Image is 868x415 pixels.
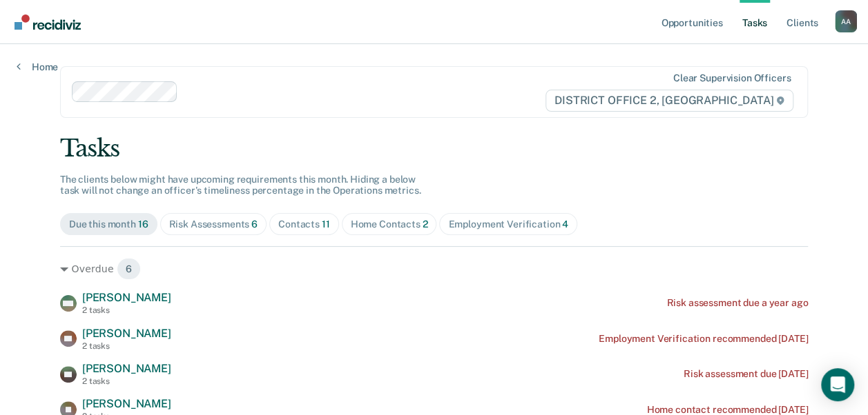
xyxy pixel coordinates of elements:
div: A A [835,10,857,32]
div: 2 tasks [82,376,171,386]
span: 2 [423,219,428,230]
div: Employment Verification [448,219,568,230]
span: [PERSON_NAME] [82,397,171,410]
div: Open Intercom Messenger [821,368,854,401]
div: Employment Verification recommended [DATE] [599,333,808,345]
span: [PERSON_NAME] [82,327,171,340]
div: Tasks [60,134,808,163]
div: Clear supervision officers [673,72,791,84]
span: 4 [562,219,568,230]
div: Risk assessment due a year ago [666,297,808,309]
span: DISTRICT OFFICE 2, [GEOGRAPHIC_DATA] [546,90,793,112]
a: Home [17,61,58,73]
button: Profile dropdown button [835,10,857,32]
span: 6 [117,258,141,280]
img: Recidiviz [15,14,81,30]
div: Risk assessment due [DATE] [684,368,808,380]
div: Home Contacts [351,219,428,230]
span: 11 [322,219,330,230]
div: Overdue 6 [60,258,808,280]
span: 16 [138,219,148,230]
div: Contacts [278,219,330,230]
span: The clients below might have upcoming requirements this month. Hiding a below task will not chang... [60,174,421,196]
div: 2 tasks [82,305,171,315]
span: [PERSON_NAME] [82,362,171,375]
span: [PERSON_NAME] [82,291,171,304]
span: 6 [251,219,258,230]
div: 2 tasks [82,341,171,351]
div: Risk Assessments [169,219,258,230]
div: Due this month [69,219,148,230]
